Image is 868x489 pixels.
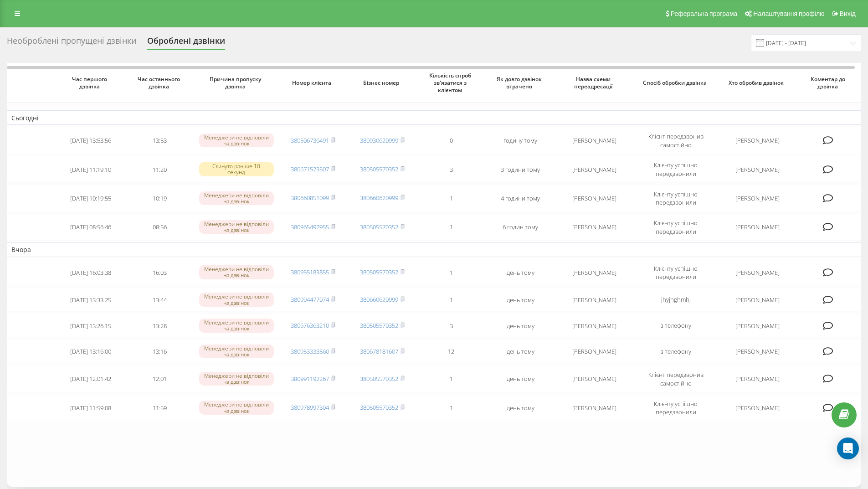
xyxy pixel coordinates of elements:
[735,268,780,277] font: [PERSON_NAME]
[503,223,538,232] font: 6 годин тому
[212,162,260,176] font: Скинуто раніше 10 секунд
[210,75,261,90] font: Причина пропуску дзвінка
[70,194,111,202] font: [DATE] 10:19:55
[204,265,269,279] font: Менеджери не відповіли на дзвінок
[70,136,111,144] font: [DATE] 13:53:56
[291,321,329,329] a: 380676363210
[811,75,845,90] font: Коментар до дзвінка
[450,375,453,383] font: 1
[70,223,111,232] font: [DATE] 08:56:46
[360,347,398,355] font: 380678181607
[363,79,399,87] font: Бізнес номер
[204,134,269,147] font: Менеджери не відповіли на дзвінок
[507,322,534,330] font: день тому
[360,295,398,304] a: 380660620999
[153,165,167,174] font: 11:20
[204,372,269,386] font: Менеджери не відповіли на дзвінок
[501,165,540,174] font: 3 години тому
[153,404,167,412] font: 11:59
[153,136,167,144] font: 13:53
[291,136,329,144] a: 380506736491
[450,296,453,304] font: 1
[654,219,698,235] font: Клієнту успішно передзвонили
[574,75,612,90] font: Назва схеми переадресації
[648,371,704,387] font: Клієнт передзвонив самостійно
[572,268,616,277] font: [PERSON_NAME]
[291,165,329,173] a: 380671523507
[572,296,616,304] font: [PERSON_NAME]
[360,194,398,202] font: 380660620999
[507,404,534,412] font: день тому
[840,10,856,17] font: Вихід
[450,223,453,232] font: 1
[360,268,398,276] a: 380505570352
[153,322,167,330] font: 13:28
[11,113,39,122] font: Сьогодні
[450,404,453,412] font: 1
[360,136,398,144] a: 380930620999
[360,165,398,173] a: 380505570352
[7,35,136,46] font: Необроблені пропущені дзвінки
[671,10,738,17] font: Реферальна програма
[735,194,780,202] font: [PERSON_NAME]
[450,165,453,174] font: 3
[292,79,331,87] font: Номер клієнта
[11,246,31,254] font: Вчора
[72,75,107,90] font: Час першого дзвінка
[735,404,780,412] font: [PERSON_NAME]
[70,268,111,277] font: [DATE] 16:03:38
[572,194,616,202] font: [PERSON_NAME]
[448,347,454,355] font: 12
[507,347,534,355] font: день тому
[204,319,269,332] font: Менеджери не відповіли на дзвінок
[501,194,540,202] font: 4 години тому
[291,268,329,276] a: 380955183855
[153,194,167,202] font: 10:19
[654,264,698,281] font: Клієнту успішно передзвонили
[291,295,329,304] a: 380994477074
[291,223,329,231] a: 380965497955
[360,223,398,231] font: 380505570352
[138,75,180,90] font: Час останнього дзвінка
[572,404,616,412] font: [PERSON_NAME]
[204,191,269,205] font: Менеджери не відповіли на дзвінок
[360,403,398,412] font: 380505570352
[204,401,269,414] font: Менеджери не відповіли на дзвінок
[429,72,471,93] font: Кількість спроб зв'язатися з клієнтом
[360,375,398,383] a: 380505570352
[70,322,111,330] font: [DATE] 13:26:15
[291,375,329,383] a: 380991192267
[147,35,225,46] font: Оброблені дзвінки
[360,321,398,329] font: 380505570352
[572,322,616,330] font: [PERSON_NAME]
[572,136,616,144] font: [PERSON_NAME]
[735,322,780,330] font: [PERSON_NAME]
[735,347,780,355] font: [PERSON_NAME]
[572,165,616,174] font: [PERSON_NAME]
[497,75,542,90] font: Як довго дзвінок втрачено
[735,223,780,232] font: [PERSON_NAME]
[729,79,784,87] font: Хто обробив дзвінок
[661,347,691,355] font: з телефону
[648,132,704,149] font: Клієнт передзвонив самостійно
[753,10,824,17] font: Налаштування профілю
[291,403,329,412] a: 380978997304
[450,268,453,277] font: 1
[661,295,691,304] font: jhyjnghmhj
[837,438,859,459] div: Open Intercom Messenger
[291,347,329,355] a: 380953333560
[70,347,111,355] font: [DATE] 13:16:00
[70,404,111,412] font: [DATE] 11:59:08
[572,347,616,355] font: [PERSON_NAME]
[204,220,269,234] font: Менеджери не відповіли на дзвінок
